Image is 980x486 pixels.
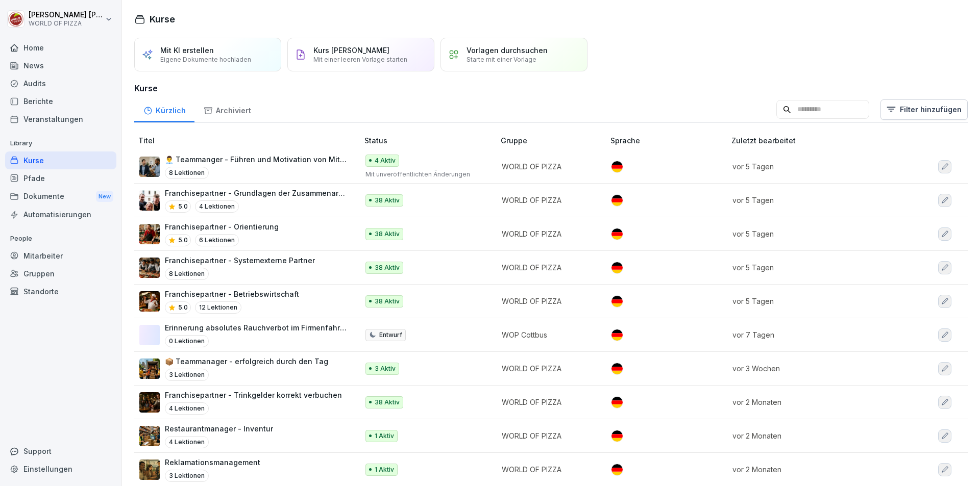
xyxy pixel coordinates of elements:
a: Archiviert [194,96,260,122]
a: Automatisierungen [5,206,116,223]
div: Support [5,442,116,460]
img: ohhd80l18yea4i55etg45yot.png [139,157,160,177]
p: WORLD OF PIZZA [502,228,594,239]
img: bsaovmw8zq5rho4tj0mrlz8w.png [139,291,160,312]
a: DokumenteNew [5,187,116,206]
img: de.svg [611,464,623,475]
img: de.svg [611,262,623,273]
p: 4 Lektionen [195,200,239,213]
p: 📦 Teammanager - erfolgreich durch den Tag [165,356,328,367]
p: 4 Lektionen [165,436,209,448]
a: Audits [5,74,116,92]
img: yz6mclz4ii0gojfnz0zb4rew.png [139,426,160,446]
p: Franchisepartner - Trinkgelder korrekt verbuchen [165,390,342,400]
a: Kurse [5,151,116,169]
p: Restaurantmanager - Inventur [165,423,273,434]
p: vor 5 Tagen [732,161,895,172]
p: Mit unveröffentlichten Änderungen [365,170,484,179]
a: Kürzlich [134,96,194,122]
a: News [5,57,116,74]
p: WORLD OF PIZZA [502,397,594,407]
p: Titel [138,135,360,146]
p: vor 3 Wochen [732,363,895,374]
p: Franchisepartner - Grundlagen der Zusammenarbeit [165,188,348,198]
p: Vorlagen durchsuchen [467,46,548,55]
p: WORLD OF PIZZA [29,20,103,27]
a: Veranstaltungen [5,110,116,128]
p: 1 Aktiv [375,465,394,474]
p: 👨‍💼 Teammanger - Führen und Motivation von Mitarbeitern [165,154,348,165]
p: 0 Lektionen [165,335,209,347]
img: de.svg [611,329,623,341]
p: 38 Aktiv [375,229,400,239]
p: vor 7 Tagen [732,329,895,340]
div: Standorte [5,283,116,300]
p: [PERSON_NAME] [PERSON_NAME] [29,11,103,19]
p: WORLD OF PIZZA [502,363,594,374]
img: de.svg [611,296,623,307]
p: Mit einer leeren Vorlage starten [313,56,407,63]
p: WORLD OF PIZZA [502,296,594,306]
p: Entwurf [379,330,402,340]
p: 8 Lektionen [165,167,209,179]
p: 4 Lektionen [165,402,209,415]
p: 38 Aktiv [375,297,400,306]
p: Franchisepartner - Systemexterne Partner [165,255,315,266]
p: Mit KI erstellen [160,46,214,55]
a: Berichte [5,92,116,110]
p: vor 2 Monaten [732,430,895,441]
p: 1 Aktiv [375,431,394,441]
p: Zuletzt bearbeitet [731,135,908,146]
p: 3 Lektionen [165,369,209,381]
img: c6ahff3tpkyjer6p5tw961a1.png [139,258,160,278]
img: jg5uy95jeicgu19gkip2jpcz.png [139,190,160,211]
p: vor 5 Tagen [732,195,895,206]
img: de.svg [611,161,623,172]
p: Kurs [PERSON_NAME] [313,46,389,55]
p: 12 Lektionen [195,301,241,314]
p: 38 Aktiv [375,398,400,407]
button: Filter hinzufügen [880,99,968,120]
img: de.svg [611,228,623,240]
p: 3 Aktiv [375,364,396,373]
a: Gruppen [5,265,116,283]
p: Status [364,135,497,146]
p: 5.0 [178,202,188,211]
img: de.svg [611,195,623,206]
img: ofkaf57qe2vyr6d9h2nm8kkd.png [139,359,160,379]
p: 5.0 [178,236,188,245]
p: 5.0 [178,303,188,312]
img: de.svg [611,397,623,408]
p: Library [5,135,116,151]
img: tp0zhz27ks0g0cb4ibmweuhx.png [139,459,160,480]
p: vor 5 Tagen [732,296,895,306]
p: WORLD OF PIZZA [502,464,594,475]
a: Home [5,39,116,57]
p: WORLD OF PIZZA [502,161,594,172]
p: vor 5 Tagen [732,262,895,273]
p: 38 Aktiv [375,196,400,205]
p: WORLD OF PIZZA [502,195,594,206]
p: WORLD OF PIZZA [502,262,594,273]
a: Pfade [5,169,116,187]
p: 6 Lektionen [195,234,239,246]
div: Einstellungen [5,460,116,478]
p: People [5,231,116,247]
p: Franchisepartner - Orientierung [165,221,279,232]
p: 3 Lektionen [165,470,209,482]
p: Starte mit einer Vorlage [467,56,536,63]
p: vor 5 Tagen [732,228,895,239]
p: Eigene Dokumente hochladen [160,56,251,63]
p: 4 Aktiv [375,156,396,165]
div: Dokumente [5,187,116,206]
img: cvpl9dphsaj6te37tr820l4c.png [139,392,160,413]
p: Erinnerung absolutes Rauchverbot im Firmenfahrzeug [165,322,348,333]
